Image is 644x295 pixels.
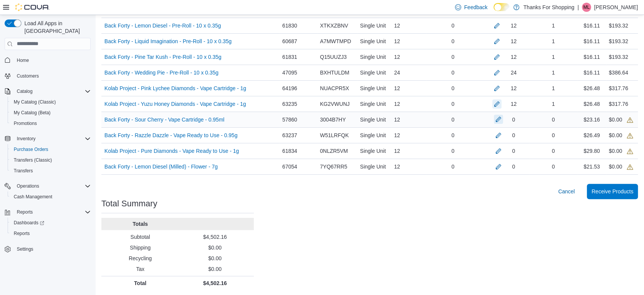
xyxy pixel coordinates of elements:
span: 67054 [282,162,297,171]
span: W51LRFQK [320,131,349,140]
button: Promotions [8,118,94,129]
div: 0 [426,34,480,49]
div: Single Unit [357,96,391,112]
span: 63237 [282,131,297,140]
h3: Total Summary [101,199,157,208]
div: Single Unit [357,18,391,33]
span: Transfers [14,168,33,174]
span: KG2VWUNJ [320,99,350,109]
div: 12 [391,34,426,49]
p: Totals [104,220,176,228]
span: Customers [14,71,91,81]
span: 61831 [282,52,297,62]
div: 0 [512,131,515,140]
div: 1 [529,34,577,49]
div: $29.80 [578,143,606,159]
div: $16.11 [578,34,606,49]
span: Operations [17,183,39,189]
div: $386.64 [609,68,628,77]
div: Single Unit [357,143,391,159]
span: 57860 [282,115,297,124]
div: Single Unit [357,81,391,96]
div: 12 [511,84,517,93]
div: Single Unit [357,128,391,143]
a: My Catalog (Beta) [11,108,54,117]
span: Home [14,55,91,65]
button: My Catalog (Beta) [8,107,94,118]
span: Catalog [17,88,32,94]
nav: Complex example [5,52,91,275]
span: 60687 [282,37,297,46]
p: $4,502.16 [179,233,251,241]
a: Transfers (Classic) [11,156,55,165]
p: Total [104,279,176,287]
span: Inventory [17,136,35,142]
button: Customers [2,70,94,81]
div: 0 [426,112,480,127]
div: 0 [426,81,480,96]
div: 1 [529,81,577,96]
a: Settings [14,245,36,254]
div: 1 [529,49,577,65]
a: Purchase Orders [11,145,51,154]
div: Single Unit [357,112,391,127]
div: 0 [512,162,515,171]
a: Kolab Project - Pure Diamonds - Vape Ready to Use - 1g [104,146,239,156]
a: My Catalog (Classic) [11,97,59,107]
button: Receive Products [587,184,638,199]
div: Single Unit [357,49,391,65]
div: $26.48 [578,96,606,112]
div: 0 [529,143,577,159]
span: Reports [17,209,33,215]
span: Load All Apps in [GEOGRAPHIC_DATA] [21,19,91,35]
span: My Catalog (Classic) [11,97,91,107]
div: 12 [391,159,426,174]
img: Cova [15,3,50,11]
div: $26.49 [578,128,606,143]
p: $0.00 [179,244,251,251]
span: Purchase Orders [14,146,48,152]
a: Back Forty - Liquid Imagination - Pre-Roll - 10 x 0.35g [104,37,232,46]
span: Cash Management [11,192,91,201]
a: Back Forty - Lemon Diesel - Pre-Roll - 10 x 0.35g [104,21,221,30]
span: Settings [14,244,91,254]
button: Inventory [2,133,94,144]
span: Inventory [14,134,91,143]
div: Single Unit [357,65,391,80]
div: $16.11 [578,65,606,80]
span: Promotions [14,120,37,126]
span: 3004B7HY [320,115,346,124]
span: Promotions [11,119,91,128]
div: $193.32 [609,52,628,62]
a: Dashboards [11,218,47,227]
p: $4,502.16 [179,279,251,287]
div: 12 [391,112,426,127]
div: 0 [529,112,577,127]
span: Transfers (Classic) [11,156,91,165]
button: Operations [14,182,42,191]
div: 1 [529,65,577,80]
div: 24 [511,68,517,77]
a: Cash Management [11,192,55,201]
p: | [577,3,579,12]
div: 12 [391,49,426,65]
div: $16.11 [578,49,606,65]
div: 12 [391,143,426,159]
span: My Catalog (Beta) [11,108,91,117]
span: 61830 [282,21,297,30]
div: $193.32 [609,37,628,46]
div: 12 [391,128,426,143]
p: [PERSON_NAME] [594,3,638,12]
div: Single Unit [357,159,391,174]
a: Transfers [11,166,36,175]
button: Operations [2,181,94,191]
button: Catalog [14,87,35,96]
a: Reports [11,229,33,238]
button: Cancel [555,184,578,199]
span: Transfers (Classic) [14,157,52,163]
span: Cash Management [14,194,52,200]
div: 1 [529,96,577,112]
span: 0NLZR5VM [320,146,348,156]
span: Catalog [14,87,91,96]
